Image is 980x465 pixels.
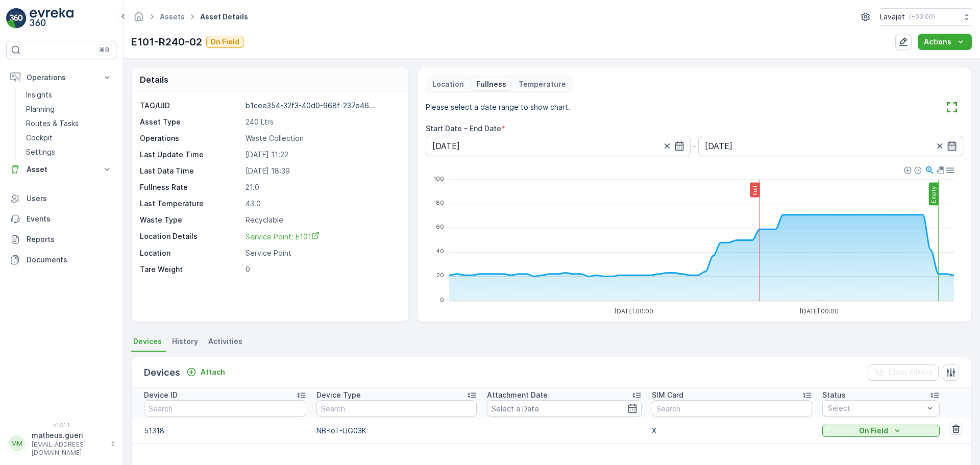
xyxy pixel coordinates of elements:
p: X [652,426,812,436]
tspan: 100 [433,175,444,182]
p: NB-IoT-UG03K [316,426,477,436]
p: On Field [210,37,239,47]
label: Start Date - End Date [426,124,501,133]
a: Planning [22,102,116,116]
tspan: 20 [436,272,444,279]
p: E101-R240-02 [131,34,202,50]
p: Planning [26,104,55,114]
button: On Field [206,36,243,48]
p: Lavajet [880,12,905,22]
button: MMmatheus.gueri[EMAIL_ADDRESS][DOMAIN_NAME] [6,430,116,457]
p: Please select a date range to show chart. [426,102,570,112]
p: ( +03:00 ) [909,13,935,21]
p: Recyclable [246,215,398,225]
p: Operations [140,133,241,143]
p: Select [828,403,923,413]
p: [DATE] 11:22 [246,150,398,160]
p: Cockpit [26,133,53,143]
button: Lavajet(+03:00) [880,8,972,26]
p: Asset Type [140,117,241,127]
p: Last Temperature [140,199,241,209]
p: Last Data Time [140,166,241,176]
div: Menu [945,165,953,174]
p: 21.0 [246,182,398,192]
p: 0 [246,264,398,275]
p: SIM Card [652,390,683,400]
tspan: 0 [440,296,444,303]
p: TAG/UID [140,101,241,111]
button: Operations [6,67,116,88]
p: [DATE] 18:39 [246,166,398,176]
p: Operations [27,72,96,83]
button: On Field [822,425,939,437]
div: Panning [936,166,942,173]
p: Device Type [316,390,361,400]
span: Asset Details [198,12,250,22]
span: Service Point: E101 [246,232,320,241]
p: Tare Weight [140,264,241,275]
a: Cockpit [22,131,116,145]
a: Settings [22,145,116,159]
span: Devices [133,336,162,347]
input: dd/mm/yyyy [426,136,691,156]
p: Status [822,390,846,400]
tspan: [DATE] 00:00 [799,307,838,315]
p: Waste Collection [246,133,398,143]
button: Clear Filters [868,364,939,381]
p: - [693,140,696,152]
a: Service Point: E101 [246,231,398,242]
a: Users [6,188,116,209]
tspan: 60 [436,223,444,230]
span: v 1.51.1 [6,422,116,428]
tspan: [DATE] 00:00 [615,307,653,315]
p: 240 Ltrs [246,117,398,127]
p: Device ID [144,390,178,400]
a: Assets [160,12,185,21]
p: Fullness [476,79,506,89]
span: Activities [208,336,242,347]
a: Homepage [133,15,144,23]
p: [EMAIL_ADDRESS][DOMAIN_NAME] [32,440,105,457]
p: Clear Filters [888,368,933,378]
p: Location Details [140,231,241,242]
p: Attach [201,367,225,377]
p: Actions [924,37,951,47]
p: Documents [27,255,112,265]
p: Insights [26,90,52,100]
a: Reports [6,229,116,250]
button: Attach [182,366,229,378]
p: Routes & Tasks [26,118,79,129]
p: Waste Type [140,215,241,225]
input: dd/mm/yyyy [698,136,963,156]
input: Search [652,400,812,417]
div: Zoom Out [914,166,921,173]
button: Asset [6,159,116,180]
a: Insights [22,88,116,102]
p: ⌘B [99,46,109,54]
div: Zoom In [903,166,911,173]
a: Events [6,209,116,229]
img: logo_light-DOdMpM7g.png [30,8,73,29]
p: Users [27,193,112,204]
p: Devices [144,365,180,380]
p: Fullness Rate [140,182,241,192]
img: logo [6,8,27,29]
p: matheus.gueri [32,430,105,440]
input: Search [144,400,306,417]
p: 51318 [144,426,306,436]
a: Documents [6,250,116,270]
p: Service Point [246,248,398,258]
p: Asset [27,164,96,175]
p: Reports [27,234,112,244]
tspan: 80 [436,199,444,206]
p: Settings [26,147,55,157]
p: Details [140,74,168,86]
p: Location [432,79,464,89]
p: Last Update Time [140,150,241,160]
p: Attachment Date [487,390,548,400]
button: Actions [918,34,972,50]
input: Select a Date [487,400,642,417]
tspan: 40 [436,248,444,255]
span: History [172,336,198,347]
a: Routes & Tasks [22,116,116,131]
